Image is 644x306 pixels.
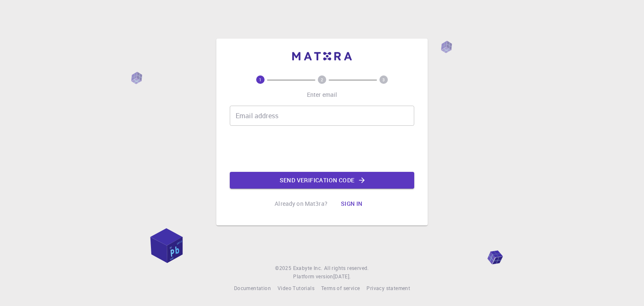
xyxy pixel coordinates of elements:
iframe: reCAPTCHA [258,132,386,165]
text: 3 [382,77,385,83]
a: Documentation [234,284,271,293]
a: [DATE]. [333,272,351,281]
p: Enter email [307,91,338,99]
text: 1 [259,77,262,83]
span: Privacy statement [366,285,410,291]
button: Sign in [334,195,369,212]
a: Terms of service [321,284,360,293]
span: Exabyte Inc. [293,265,322,271]
a: Video Tutorials [278,284,314,293]
span: Platform version [293,272,333,281]
button: Send verification code [230,172,414,189]
span: © 2025 [275,264,293,272]
a: Exabyte Inc. [293,264,322,272]
span: [DATE] . [333,273,351,280]
span: Terms of service [321,285,360,291]
p: Already on Mat3ra? [275,200,327,208]
span: Video Tutorials [278,285,314,291]
a: Privacy statement [366,284,410,293]
text: 2 [321,77,323,83]
span: All rights reserved. [324,264,369,272]
span: Documentation [234,285,271,291]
